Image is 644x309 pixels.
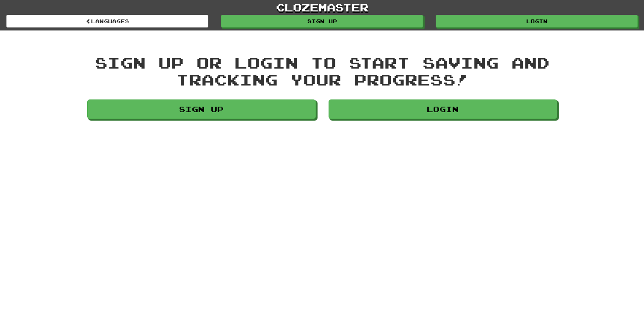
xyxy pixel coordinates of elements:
a: Login [436,15,638,28]
div: Sign up or login to start saving and tracking your progress! [87,54,557,88]
a: Sign up [221,15,423,28]
a: Languages [6,15,208,28]
a: Sign up [87,99,316,119]
a: Login [329,99,557,119]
